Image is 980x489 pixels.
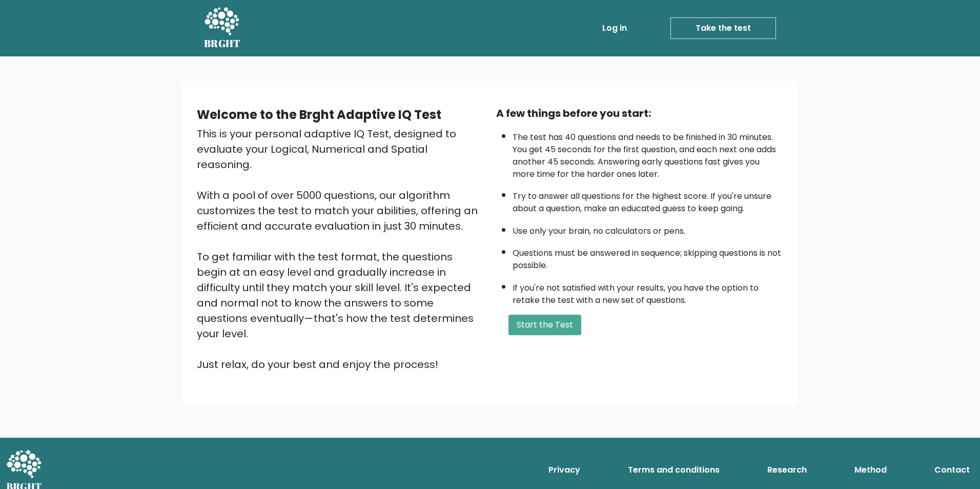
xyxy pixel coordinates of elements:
[850,460,891,480] a: Method
[204,37,241,50] h5: BRGHT
[513,277,783,307] li: If you're not satisfied with your results, you have the option to retake the test with a new set ...
[204,4,241,52] a: BRGHT
[197,106,441,123] b: Welcome to the Brght Adaptive IQ Test
[930,460,974,480] a: Contact
[763,460,811,480] a: Research
[598,18,631,38] a: Log in
[513,242,783,272] li: Questions must be answered in sequence; skipping questions is not possible.
[624,460,724,480] a: Terms and conditions
[513,126,783,180] li: The test has 40 questions and needs to be finished in 30 minutes. You get 45 seconds for the firs...
[508,315,581,335] button: Start the Test
[197,126,484,372] div: This is your personal adaptive IQ Test, designed to evaluate your Logical, Numerical and Spatial ...
[544,460,584,480] a: Privacy
[496,106,783,121] div: A few things before you start:
[513,220,783,237] li: Use only your brain, no calculators or pens.
[513,185,783,215] li: Try to answer all questions for the highest score. If you're unsure about a question, make an edu...
[670,17,776,39] a: Take the test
